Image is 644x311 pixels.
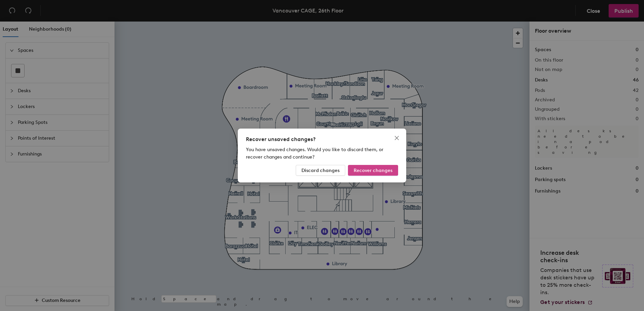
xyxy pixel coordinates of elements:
[391,133,402,143] button: Close
[296,165,345,176] button: Discard changes
[354,168,392,173] span: Recover changes
[348,165,398,176] button: Recover changes
[246,135,398,143] div: Recover unsaved changes?
[394,135,399,141] span: close
[246,147,383,160] span: You have unsaved changes. Would you like to discard them, or recover changes and continue?
[391,135,402,141] span: Close
[301,168,340,173] span: Discard changes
